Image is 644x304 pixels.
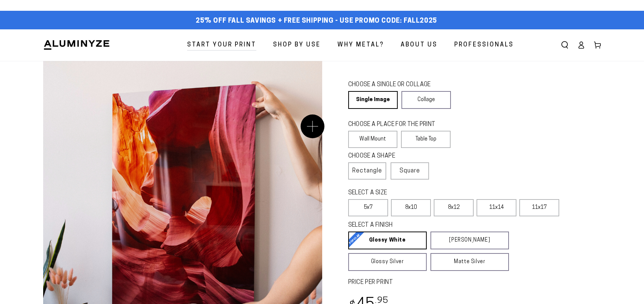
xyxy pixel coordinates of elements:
label: 11x14 [477,199,516,216]
label: 5x7 [348,199,388,216]
label: Wall Mount [348,131,398,148]
a: Start Your Print [182,35,262,55]
label: Table Top [401,131,451,148]
img: Aluminyze [43,39,110,51]
span: Start Your Print [187,40,256,51]
summary: Search our site [557,37,573,53]
a: Glossy White [348,232,427,249]
a: Single Image [348,91,398,109]
span: 25% off FALL Savings + Free Shipping - Use Promo Code: FALL2025 [196,17,437,25]
a: About Us [395,35,443,55]
legend: SELECT A SIZE [348,189,497,197]
label: 8x12 [434,199,474,216]
a: Shop By Use [267,35,326,55]
a: [PERSON_NAME] [430,232,509,249]
a: Professionals [449,35,519,55]
legend: CHOOSE A SHAPE [348,152,422,161]
label: 11x17 [519,199,559,216]
label: 8x10 [391,199,431,216]
label: PRICE PER PRINT [348,278,601,287]
span: Rectangle [352,166,382,175]
legend: SELECT A FINISH [348,221,491,230]
a: Why Metal? [332,35,390,55]
a: Glossy Silver [348,253,427,271]
span: Shop By Use [273,40,321,51]
span: Why Metal? [337,40,384,51]
a: Collage [401,91,451,109]
span: About Us [401,40,438,51]
legend: CHOOSE A SINGLE OR COLLAGE [348,81,444,89]
span: Square [400,166,420,175]
a: Matte Silver [430,253,509,271]
span: Professionals [454,40,514,51]
legend: CHOOSE A PLACE FOR THE PRINT [348,120,444,129]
